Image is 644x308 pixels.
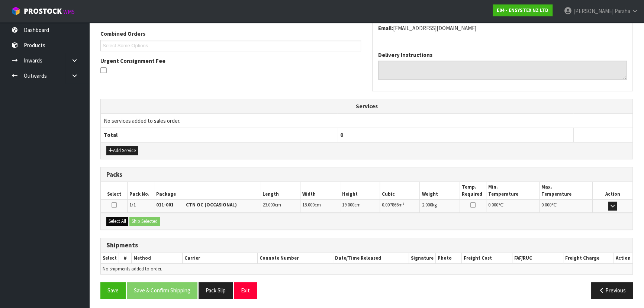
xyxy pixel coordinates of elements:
[382,202,399,208] span: 0.007866
[100,30,145,38] label: Combined Orders
[563,253,614,264] th: Freight Charge
[540,182,593,199] th: Max. Temperature
[380,200,420,213] td: m
[420,182,460,199] th: Weight
[403,201,405,206] sup: 3
[342,202,354,208] span: 19.000
[258,253,333,264] th: Connote Number
[302,202,315,208] span: 18.000
[540,200,593,213] td: ℃
[380,182,420,199] th: Cubic
[11,6,20,16] img: cube-alt.png
[488,202,498,208] span: 0.000
[101,264,632,275] td: No shipments added to order.
[614,253,632,264] th: Action
[262,202,274,208] span: 23.000
[106,242,627,249] h3: Shipments
[340,131,343,138] span: 0
[101,253,119,264] th: Select
[512,253,563,264] th: FAF/RUC
[493,4,553,16] a: E04 - ENSYSTEX NZ LTD
[615,7,630,15] span: Paraha
[100,282,126,298] button: Save
[593,182,632,199] th: Action
[101,182,128,199] th: Select
[24,6,62,16] span: ProStock
[154,182,260,199] th: Package
[182,253,257,264] th: Carrier
[378,51,432,59] label: Delivery Instructions
[63,8,75,15] small: WMS
[378,24,627,32] address: [EMAIL_ADDRESS][DOMAIN_NAME]
[129,217,160,226] button: Ship Selected
[199,282,233,298] button: Pack Slip
[486,200,540,213] td: ℃
[106,217,128,226] button: Select All
[340,200,380,213] td: cm
[106,171,627,178] h3: Packs
[260,182,300,199] th: Length
[101,128,337,142] th: Total
[106,146,138,155] button: Add Service
[420,200,460,213] td: kg
[100,57,165,65] label: Urgent Consignment Fee
[333,253,409,264] th: Date/Time Released
[101,99,632,113] th: Services
[128,182,154,199] th: Pack No.
[119,253,132,264] th: #
[186,202,237,208] strong: CTN OC (OCCASIONAL)
[422,202,432,208] span: 2.000
[300,182,340,199] th: Width
[486,182,540,199] th: Min. Temperature
[132,253,182,264] th: Method
[461,253,512,264] th: Freight Cost
[300,200,340,213] td: cm
[541,202,551,208] span: 0.000
[127,282,197,298] button: Save & Confirm Shipping
[234,282,257,298] button: Exit
[573,7,614,15] span: [PERSON_NAME]
[378,25,393,32] strong: email
[435,253,461,264] th: Photo
[591,282,633,298] button: Previous
[497,7,548,13] strong: E04 - ENSYSTEX NZ LTD
[409,253,435,264] th: Signature
[156,202,174,208] strong: 011-001
[260,200,300,213] td: cm
[129,202,136,208] span: 1/1
[460,182,486,199] th: Temp. Required
[340,182,380,199] th: Height
[101,113,632,128] td: No services added to sales order.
